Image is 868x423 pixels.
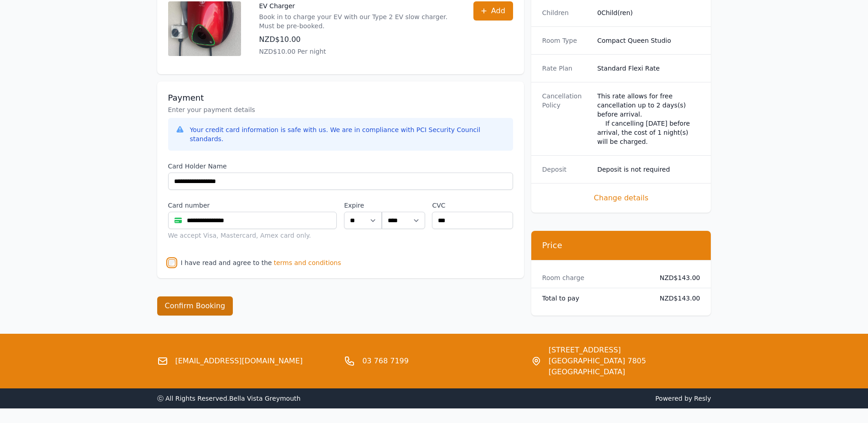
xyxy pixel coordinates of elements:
[344,201,382,210] label: Expire
[168,105,513,114] p: Enter your payment details
[168,162,513,171] label: Card Holder Name
[168,92,513,103] h3: Payment
[542,36,590,45] dt: Room Type
[168,231,337,240] div: We accept Visa, Mastercard, Amex card only.
[652,273,700,282] dd: NZD$143.00
[597,165,700,174] dd: Deposit is not required
[190,125,506,143] div: Your credit card information is safe with us. We are in compliance with PCI Security Council stan...
[473,1,513,20] button: Add
[597,36,700,45] dd: Compact Queen Studio
[168,1,241,56] img: EV Charger
[542,165,590,174] dt: Deposit
[175,356,303,367] a: [EMAIL_ADDRESS][DOMAIN_NAME]
[542,294,645,303] dt: Total to pay
[597,64,700,73] dd: Standard Flexi Rate
[542,193,700,204] span: Change details
[259,1,455,10] p: EV Charger
[382,201,425,210] label: .
[652,294,700,303] dd: NZD$143.00
[259,34,455,45] p: NZD$10.00
[542,92,590,146] dt: Cancellation Policy
[362,356,409,367] a: 03 768 7199
[542,240,700,251] h3: Price
[259,12,455,31] p: Book in to charge your EV with our Type 2 EV slow charger. Must be pre-booked.
[549,356,711,377] span: [GEOGRAPHIC_DATA] 7805 [GEOGRAPHIC_DATA]
[542,8,590,17] dt: Children
[274,258,341,267] span: terms and conditions
[549,345,711,356] span: [STREET_ADDRESS]
[181,259,272,266] label: I have read and agree to the
[259,47,455,56] p: NZD$10.00 Per night
[168,201,337,210] label: Card number
[438,394,711,403] span: Powered by
[542,273,645,282] dt: Room charge
[491,5,505,16] span: Add
[157,296,233,316] button: Confirm Booking
[157,395,301,402] span: ⓒ All Rights Reserved. Bella Vista Greymouth
[432,201,513,210] label: CVC
[542,64,590,73] dt: Rate Plan
[597,92,700,146] div: This rate allows for free cancellation up to 2 days(s) before arrival. If cancelling [DATE] befor...
[694,395,711,402] a: Resly
[597,8,700,17] dd: 0 Child(ren)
